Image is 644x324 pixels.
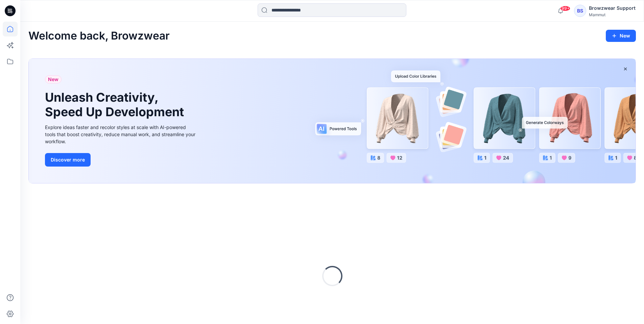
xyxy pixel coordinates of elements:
div: Explore ideas faster and recolor styles at scale with AI-powered tools that boost creativity, red... [45,124,197,145]
h1: Unleash Creativity, Speed Up Development [45,90,187,119]
h2: Welcome back, Browzwear [28,30,170,42]
a: Discover more [45,153,197,167]
span: 99+ [560,6,570,11]
div: Browzwear Support [589,4,636,12]
div: Mammut [589,12,636,17]
button: New [606,30,636,42]
span: New [48,75,58,83]
button: Discover more [45,153,91,167]
div: BS [574,5,586,17]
